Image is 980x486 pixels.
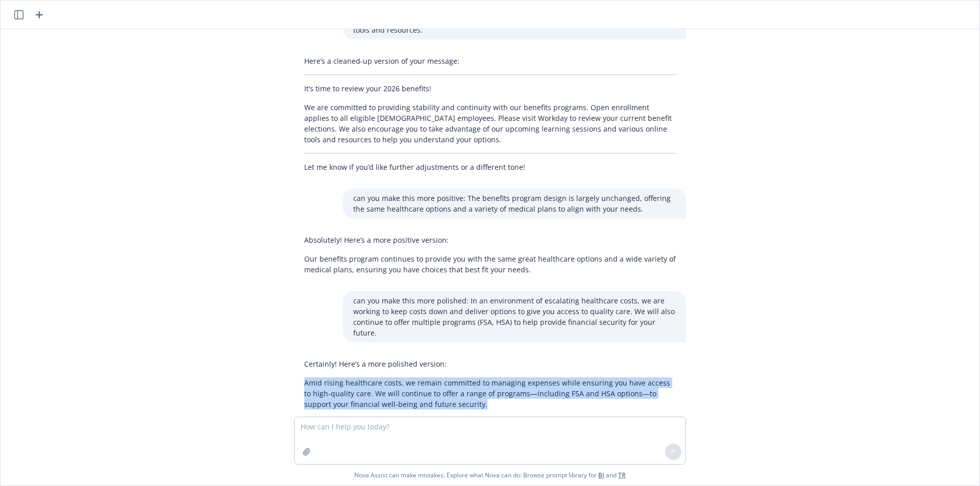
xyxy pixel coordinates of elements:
[304,162,676,172] p: Let me know if you’d like further adjustments or a different tone!
[598,471,604,479] a: BI
[618,471,626,479] a: TR
[5,465,975,485] span: Nova Assist can make mistakes. Explore what Nova can do: Browse prompt library for and
[304,235,676,245] p: Absolutely! Here’s a more positive version:
[304,56,676,66] p: Here’s a cleaned-up version of your message:
[304,83,676,94] p: It’s time to review your 2026 benefits!
[304,377,676,410] p: Amid rising healthcare costs, we remain committed to managing expenses while ensuring you have ac...
[304,359,676,369] p: Certainly! Here’s a more polished version:
[304,102,676,145] p: We are committed to providing stability and continuity with our benefits programs. Open enrollmen...
[353,193,676,214] p: can you make this more positive: The benefits program design is largely unchanged, offering the s...
[304,253,676,275] p: Our benefits program continues to provide you with the same great healthcare options and a wide v...
[353,295,676,338] p: can you make this more polished: In an environment of escalating healthcare costs, we are working...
